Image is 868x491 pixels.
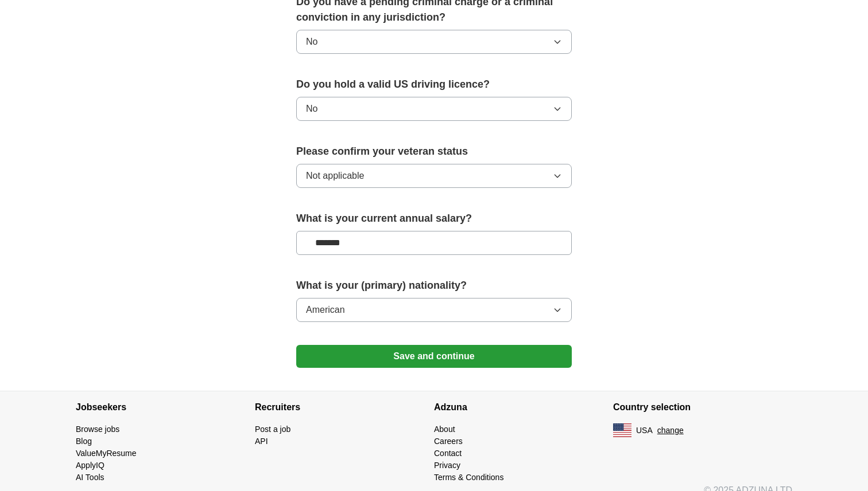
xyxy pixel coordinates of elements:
a: API [255,437,268,446]
a: AI Tools [76,473,104,482]
span: American [306,303,345,317]
a: ApplyIQ [76,461,104,470]
a: Blog [76,437,92,446]
button: No [296,97,572,121]
label: Do you hold a valid US driving licence? [296,77,572,92]
a: Contact [434,449,462,458]
span: No [306,35,317,49]
span: Not applicable [306,169,364,183]
span: USA [636,425,653,437]
a: Careers [434,437,463,446]
h4: Country selection [613,391,792,423]
span: No [306,102,317,116]
button: Not applicable [296,164,572,188]
a: Browse jobs [76,425,119,434]
a: Terms & Conditions [434,473,503,482]
a: About [434,425,455,434]
a: Privacy [434,461,460,470]
img: US flag [613,423,631,437]
button: American [296,298,572,322]
label: What is your (primary) nationality? [296,278,572,293]
a: ValueMyResume [76,449,137,458]
button: Save and continue [296,345,572,368]
label: Please confirm your veteran status [296,144,572,159]
a: Post a job [255,425,290,434]
label: What is your current annual salary? [296,211,572,226]
button: No [296,30,572,54]
button: change [657,425,684,437]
